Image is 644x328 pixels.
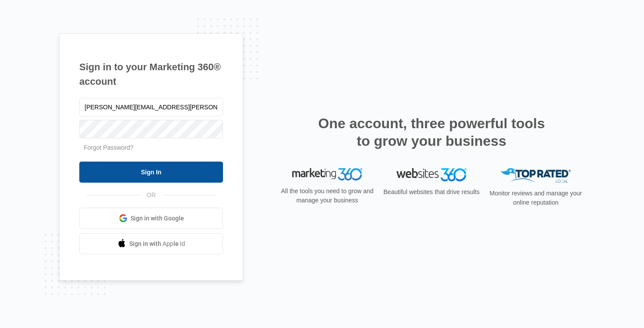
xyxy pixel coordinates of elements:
div: Domain Overview [33,52,78,58]
img: tab_keywords_by_traffic_grey.svg [87,51,94,58]
img: tab_domain_overview_orange.svg [24,51,31,58]
span: Sign in with Google [131,214,184,223]
input: Email [79,98,223,116]
a: Sign in with Apple Id [79,233,223,254]
p: Monitor reviews and manage your online reputation [487,189,585,207]
img: website_grey.svg [14,23,21,30]
img: Websites 360 [396,168,467,181]
div: v 4.0.25 [25,14,43,21]
span: OR [141,191,162,200]
h1: Sign in to your Marketing 360® account [79,60,223,89]
img: logo_orange.svg [14,14,21,21]
img: Top Rated Local [501,168,571,183]
div: Keywords by Traffic [97,52,148,58]
h2: One account, three powerful tools to grow your business [315,115,548,150]
img: Marketing 360 [292,168,362,180]
p: Beautiful websites that drive results [382,187,481,197]
a: Forgot Password? [84,144,134,151]
input: Sign In [79,162,223,183]
a: Sign in with Google [79,208,223,229]
p: All the tools you need to grow and manage your business [278,187,376,205]
div: Domain: [DOMAIN_NAME] [23,23,96,30]
span: Sign in with Apple Id [129,239,185,249]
